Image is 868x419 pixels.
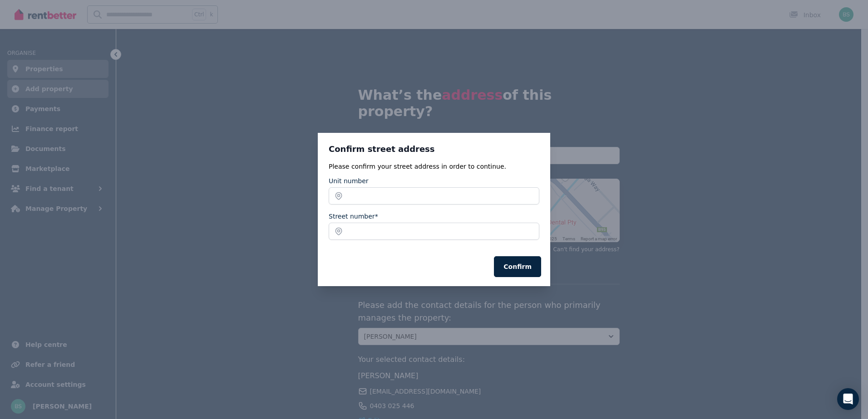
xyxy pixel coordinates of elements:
[329,212,378,221] label: Street number*
[329,176,369,185] label: Unit number
[329,162,539,171] p: Please confirm your street address in order to continue.
[837,388,859,410] div: Open Intercom Messenger
[329,144,539,155] h3: Confirm street address
[494,256,541,277] button: Confirm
